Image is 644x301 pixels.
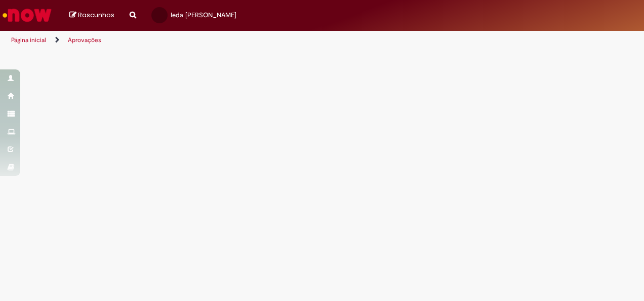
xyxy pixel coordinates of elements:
[8,31,422,50] ul: Trilhas de página
[171,11,236,19] span: Ieda [PERSON_NAME]
[69,11,114,20] a: Rascunhos
[1,5,53,25] img: ServiceNow
[11,36,46,44] a: Página inicial
[68,36,101,44] a: Aprovações
[78,10,114,20] span: Rascunhos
